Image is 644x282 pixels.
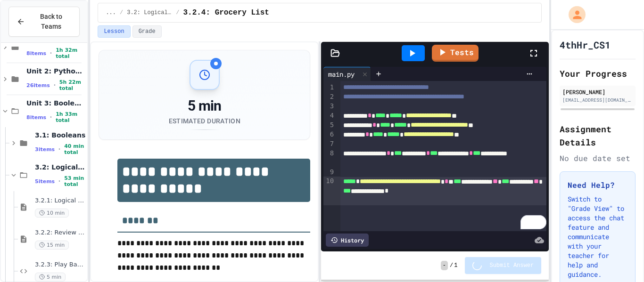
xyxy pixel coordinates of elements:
[132,25,162,38] button: Grade
[35,197,85,205] span: 3.2.1: Logical Operators
[98,25,130,38] button: Lesson
[323,149,335,168] div: 8
[64,143,85,155] span: 40 min total
[432,45,479,62] a: Tests
[106,9,116,16] span: ...
[560,153,636,164] div: No due date set
[169,97,240,114] div: 5 min
[35,273,66,282] span: 5 min
[489,262,534,269] span: Submit Answer
[183,7,269,18] span: 3.2.4: Grocery List
[454,262,457,269] span: 1
[56,47,85,59] span: 1h 32m total
[120,9,123,16] span: /
[35,229,85,237] span: 3.2.2: Review - Logical Operators
[323,111,335,121] div: 4
[560,122,636,149] h2: Assignment Details
[58,177,60,185] span: •
[26,82,50,89] span: 26 items
[559,4,588,25] div: My Account
[56,111,85,123] span: 1h 33m total
[560,38,611,51] h1: 4thHr_CS1
[568,194,627,279] p: Switch to "Grade View" to access the chat feature and communicate with your teacher for help and ...
[26,67,85,75] span: Unit 2: Python Fundamentals
[323,177,335,205] div: 10
[35,209,69,218] span: 10 min
[560,67,636,80] h2: Your Progress
[127,9,172,16] span: 3.2: Logical Operators
[323,139,335,149] div: 7
[323,92,335,102] div: 2
[50,49,52,57] span: •
[26,99,85,107] span: Unit 3: Booleans and Conditionals
[35,261,85,269] span: 3.2.3: Play Basketball
[450,262,453,269] span: /
[59,79,86,91] span: 5h 22m total
[50,113,52,121] span: •
[568,179,627,191] h3: Need Help?
[562,97,633,104] div: [EMAIL_ADDRESS][DOMAIN_NAME]
[35,178,55,185] span: 5 items
[323,168,335,177] div: 9
[323,130,335,139] div: 6
[35,146,55,153] span: 3 items
[31,12,72,32] span: Back to Teams
[323,69,359,79] div: main.py
[323,83,335,92] div: 1
[562,88,633,96] div: [PERSON_NAME]
[26,50,46,56] span: 8 items
[35,241,69,250] span: 15 min
[441,261,448,270] span: -
[54,81,56,89] span: •
[323,102,335,111] div: 3
[35,163,85,171] span: 3.2: Logical Operators
[176,9,179,16] span: /
[58,145,60,153] span: •
[340,81,547,231] div: To enrich screen reader interactions, please activate Accessibility in Grammarly extension settings
[26,114,46,121] span: 8 items
[326,234,369,247] div: History
[35,131,85,139] span: 3.1: Booleans
[64,175,85,187] span: 53 min total
[169,116,240,126] div: Estimated Duration
[323,121,335,130] div: 5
